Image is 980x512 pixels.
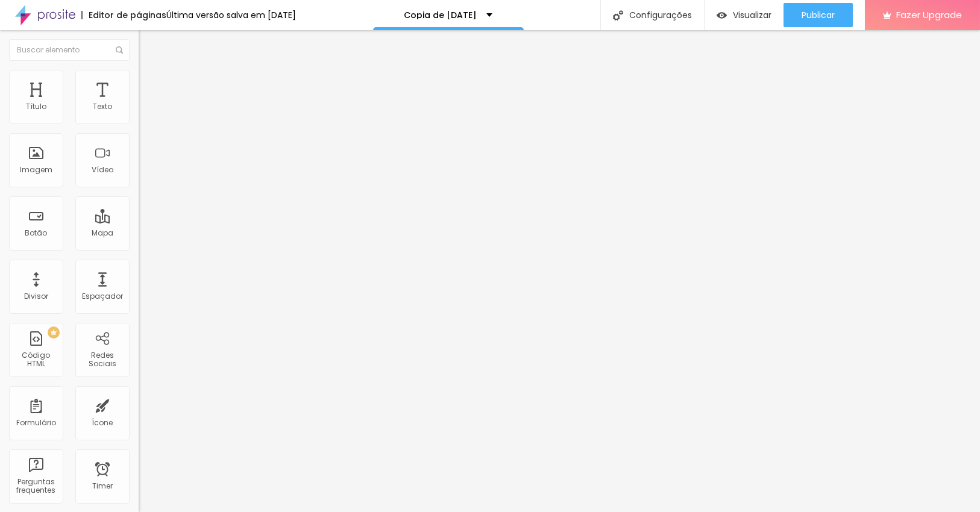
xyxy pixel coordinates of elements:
[92,482,113,490] div: Timer
[82,292,123,301] div: Espaçador
[20,166,52,174] div: Imagem
[9,39,130,61] input: Buscar elemento
[116,46,123,54] img: Icone
[25,229,48,237] div: Botão
[404,11,477,19] p: Copia de [DATE]
[16,419,56,427] div: Formulário
[784,3,853,27] button: Publicar
[12,351,60,369] div: Código HTML
[733,10,771,20] span: Visualizar
[802,10,835,20] span: Publicar
[896,10,962,20] span: Fazer Upgrade
[166,11,296,19] div: Última versão salva em [DATE]
[12,478,60,495] div: Perguntas frequentes
[717,10,727,20] img: view-1.svg
[705,3,784,27] button: Visualizar
[81,11,166,19] div: Editor de páginas
[26,102,46,111] div: Título
[92,229,113,237] div: Mapa
[92,419,113,427] div: Ícone
[78,351,126,369] div: Redes Sociais
[139,30,980,512] iframe: Editor
[93,102,112,111] div: Texto
[92,166,113,174] div: Vídeo
[613,10,623,20] img: Icone
[24,292,48,301] div: Divisor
